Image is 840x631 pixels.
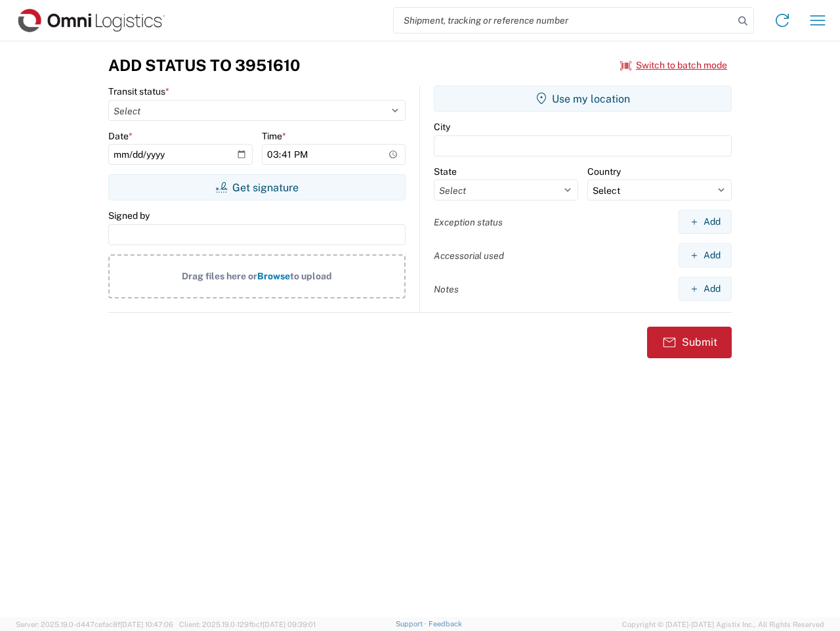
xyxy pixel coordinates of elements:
[182,271,257,281] span: Drag files here or
[679,243,732,268] button: Add
[434,250,504,262] label: Accessorial used
[120,620,173,628] span: [DATE] 10:47:06
[679,277,732,301] button: Add
[290,271,332,281] span: to upload
[434,166,457,177] label: State
[16,620,173,628] span: Server: 2025.19.0-d447cefac8f
[262,620,316,628] span: [DATE] 09:39:01
[434,216,503,228] label: Exception status
[108,210,150,222] label: Signed by
[257,271,290,281] span: Browse
[394,8,734,33] input: Shipment, tracking or reference number
[434,85,732,112] button: Use my location
[587,166,621,177] label: Country
[620,55,727,76] button: Switch to batch mode
[396,620,429,628] a: Support
[434,283,459,295] label: Notes
[179,620,316,628] span: Client: 2025.19.0-129fbcf
[108,56,300,75] h3: Add Status to 3951610
[429,620,462,628] a: Feedback
[647,327,732,358] button: Submit
[108,130,133,142] label: Date
[622,619,824,630] span: Copyright © [DATE]-[DATE] Agistix Inc., All Rights Reserved
[434,121,450,133] label: City
[679,210,732,234] button: Add
[108,174,406,200] button: Get signature
[262,130,286,142] label: Time
[108,85,169,97] label: Transit status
